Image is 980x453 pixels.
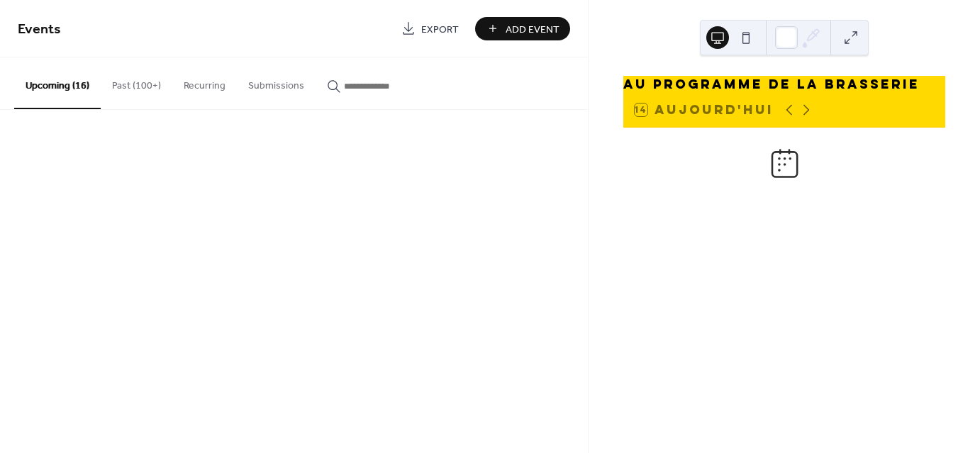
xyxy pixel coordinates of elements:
button: Recurring [172,57,237,108]
button: Add Event [475,17,570,40]
span: Export [421,22,459,37]
a: Export [391,17,469,40]
span: Events [18,16,61,43]
div: Au programme de la brasserie [623,76,945,93]
span: Add Event [506,22,559,37]
button: Past (100+) [101,57,172,108]
button: Submissions [237,57,316,108]
button: Upcoming (16) [14,57,101,109]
